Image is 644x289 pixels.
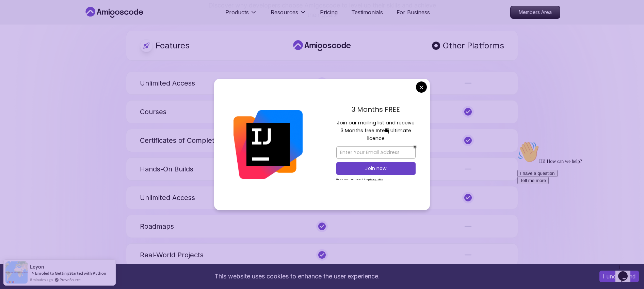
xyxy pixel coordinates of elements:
[3,3,25,25] img: :wave:
[599,271,639,282] button: Accept cookies
[30,277,53,283] span: 8 minutes ago
[351,8,383,16] a: Testimonials
[510,6,560,19] a: Members Area
[271,8,306,22] button: Resources
[60,277,81,283] a: ProveSource
[5,269,589,284] div: This website uses cookies to enhance the user experience.
[140,222,174,231] p: Roadmaps
[3,20,67,26] span: Hi! How can we help?
[30,264,44,270] span: leyon
[5,261,28,284] img: provesource social proof notification image
[156,40,190,51] p: Features
[515,138,637,258] iframe: chat widget
[140,78,195,88] p: Unlimited Access
[225,8,257,22] button: Products
[397,8,430,16] a: For Business
[140,193,195,202] p: Unlimited Access
[30,270,34,276] span: ->
[140,250,204,260] p: Real-World Projects
[443,40,504,51] p: Other Platforms
[35,271,106,276] a: Enroled to Getting Started with Python
[140,107,166,117] p: Courses
[3,31,43,39] button: I have a question
[3,3,125,46] div: 👋Hi! How can we help?I have a questionTell me more
[511,6,560,18] p: Members Area
[271,8,298,16] p: Resources
[140,164,193,174] p: Hands-On Builds
[140,136,224,145] p: Certificates of Completion
[320,8,338,16] a: Pricing
[615,262,637,282] iframe: chat widget
[3,39,34,46] button: Tell me more
[225,8,249,16] p: Products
